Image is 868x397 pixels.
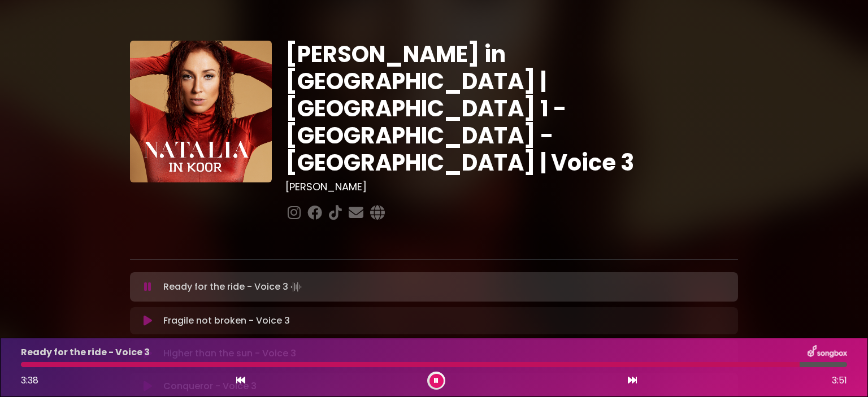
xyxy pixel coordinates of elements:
span: 3:51 [832,374,847,387]
h3: [PERSON_NAME] [285,181,738,193]
h1: [PERSON_NAME] in [GEOGRAPHIC_DATA] | [GEOGRAPHIC_DATA] 1 - [GEOGRAPHIC_DATA] - [GEOGRAPHIC_DATA] ... [285,41,738,176]
img: songbox-logo-white.png [808,345,847,360]
p: Fragile not broken - Voice 3 [163,314,290,328]
img: waveform4.gif [288,279,304,295]
p: Ready for the ride - Voice 3 [21,346,150,359]
span: 3:38 [21,374,38,387]
img: YTVS25JmS9CLUqXqkEhs [130,41,272,182]
p: Ready for the ride - Voice 3 [163,279,304,295]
